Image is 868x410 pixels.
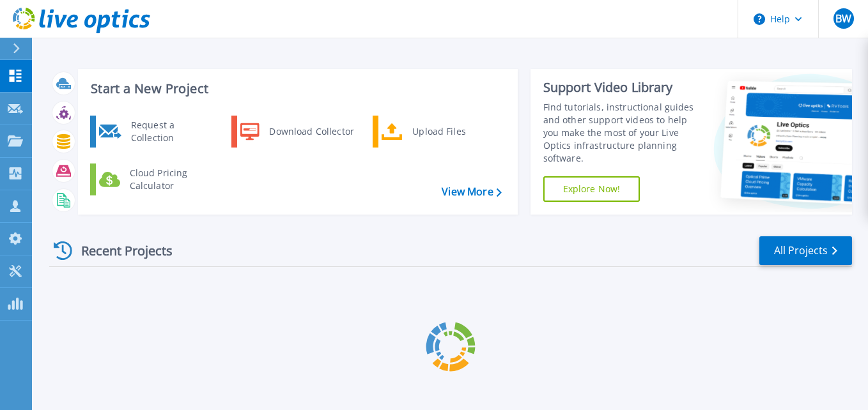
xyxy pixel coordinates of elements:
[263,119,359,144] div: Download Collector
[543,79,703,96] div: Support Video Library
[49,235,190,266] div: Recent Projects
[759,236,852,265] a: All Projects
[543,176,640,202] a: Explore Now!
[373,116,504,148] a: Upload Files
[442,186,501,198] a: View More
[835,13,851,24] span: BW
[91,82,501,96] h3: Start a New Project
[231,116,362,148] a: Download Collector
[123,167,218,192] div: Cloud Pricing Calculator
[543,101,703,165] div: Find tutorials, instructional guides and other support videos to help you make the most of your L...
[90,116,221,148] a: Request a Collection
[90,163,221,195] a: Cloud Pricing Calculator
[406,119,500,144] div: Upload Files
[125,119,218,144] div: Request a Collection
